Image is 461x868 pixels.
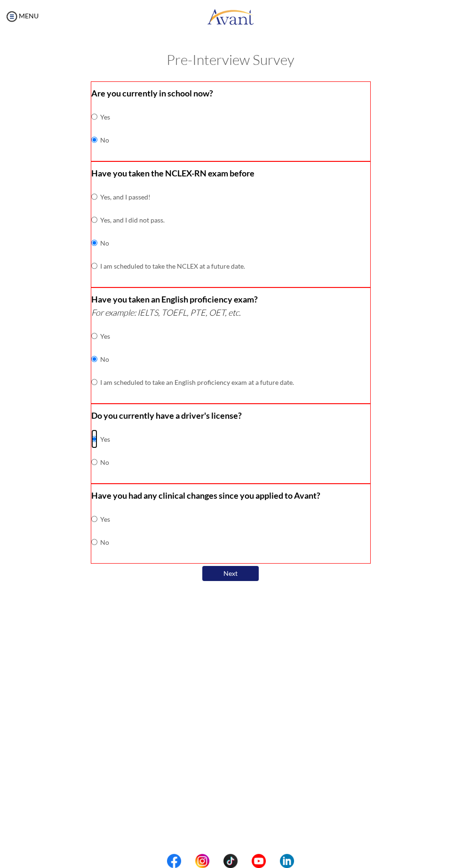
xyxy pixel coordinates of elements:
[100,531,110,554] td: No
[100,128,110,151] td: No
[100,371,294,394] td: I am scheduled to take an English proficiency exam at a future date.
[100,185,245,208] td: Yes, and I passed!
[5,12,39,20] a: MENU
[207,2,254,31] img: logo.png
[100,348,294,371] td: No
[5,9,19,24] img: icon-menu.png
[9,52,452,67] h2: Pre-Interview Survey
[238,854,252,868] img: blank.png
[252,854,266,868] img: yt.png
[181,854,195,868] img: blank.png
[91,410,242,421] b: Do you currently have a driver's license?
[91,168,254,178] b: Have you taken the NCLEX-RN exam before
[91,490,320,501] b: Have you had any clinical changes since you applied to Avant?
[100,325,294,348] td: Yes
[100,231,245,255] td: No
[91,307,241,318] i: For example: IELTS, TOEFL, PTE, OET, etc.
[100,208,245,231] td: Yes, and I did not pass.
[100,255,245,278] td: I am scheduled to take the NCLEX at a future date.
[202,566,259,581] button: Next
[195,854,209,868] img: in.png
[91,294,258,304] b: Have you taken an English proficiency exam?
[100,428,110,451] td: Yes
[100,451,110,474] td: No
[100,508,110,531] td: Yes
[167,854,181,868] img: fb.png
[209,854,223,868] img: blank.png
[266,854,280,868] img: blank.png
[223,854,238,868] img: tt.png
[100,105,110,128] td: Yes
[280,854,294,868] img: li.png
[91,88,213,98] b: Are you currently in school now?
